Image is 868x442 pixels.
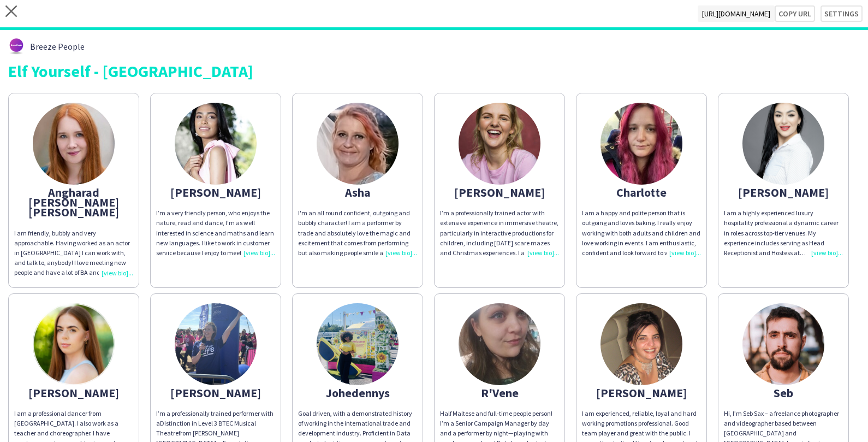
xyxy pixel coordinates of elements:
img: thumb-6363863ba7c07.jpeg [601,103,682,185]
div: [PERSON_NAME] [440,187,559,197]
div: I am friendly, bubbly and very approachable. Having worked as an actor in [GEOGRAPHIC_DATA] I can... [14,228,133,278]
img: thumb-639c932141bcc.jpeg [459,103,540,185]
div: [PERSON_NAME] [582,388,701,398]
span: I am a highly experienced luxury hospitality professional a dynamic career in roles across top-ti... [724,209,841,416]
div: [PERSON_NAME] [156,388,275,398]
img: thumb-65e9f02685e1b.png [33,303,115,385]
div: Seb [724,388,843,398]
img: thumb-1e6f9935-2e9d-4417-afc0-ee238f4cee5b.png [175,303,257,385]
span: I’m a professionally trained actor with extensive experience in immersive theatre, particularly i... [440,209,558,297]
div: Angharad [PERSON_NAME] [PERSON_NAME] [14,187,133,217]
div: R'Vene [440,388,559,398]
img: thumb-6754a2b876ef3.jpeg [175,103,257,185]
button: Copy url [775,5,815,22]
img: thumb-c5d20354-726b-45bd-92cd-7f391f387c96.jpg [742,303,824,385]
span: I am a happy and polite person that is outgoing and loves baking. I really enjoy working with bot... [582,209,700,267]
span: Breeze People [30,42,85,51]
img: thumb-62876bd588459.png [8,38,25,55]
img: thumb-2d2d4123-96e3-46e7-ae0a-03e7943293a6.jpg [742,103,824,185]
div: Johedennys [298,388,417,398]
div: [PERSON_NAME] [724,187,843,197]
div: Asha [298,187,417,197]
img: thumb-65a14ba83d1ac.jpeg [317,103,399,185]
div: Charlotte [582,187,701,197]
img: thumb-8b32abf7-0959-4916-a41d-bcf71260097f.jpg [317,303,399,385]
div: I’m a very friendly person, who enjoys the nature, read and dance, I’m as well interested in scie... [156,208,275,258]
button: Settings [821,5,863,22]
div: [PERSON_NAME] [14,388,133,398]
img: thumb-65565a6b8833b.jpg [459,303,540,385]
span: Distinction in Level 3 BTEC Musical Theatre [156,419,256,437]
div: [PERSON_NAME] [156,187,275,197]
span: I'm an all round confident, outgoing and bubbly character! I am a performer by trade and absolute... [298,209,417,366]
span: [URL][DOMAIN_NAME] [698,5,775,22]
img: thumb-16698985276388a11f1f1e6.jpg [601,303,682,385]
div: Elf Yourself - [GEOGRAPHIC_DATA] [8,63,860,79]
img: thumb-5e4b1c2dcaf80.jpg [33,103,115,185]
